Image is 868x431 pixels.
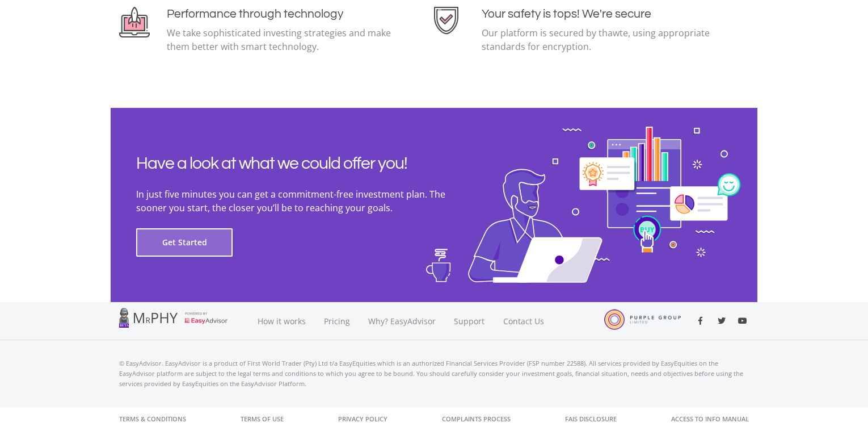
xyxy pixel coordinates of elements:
button: Get Started [136,228,233,257]
a: Support [445,302,494,340]
a: Privacy Policy [338,407,387,431]
p: In just five minutes you can get a commitment-free investment plan. The sooner you start, the clo... [136,187,477,215]
p: © EasyAdvisor. EasyAdvisor is a product of First World Trader (Pty) Ltd t/a EasyEquities which is... [119,358,749,389]
h4: Performance through technology [167,7,398,21]
p: We take sophisticated investing strategies and make them better with smart technology. [167,26,398,53]
a: Terms & Conditions [119,407,186,431]
a: Terms of Use [241,407,284,431]
a: Access to Info Manual [671,407,749,431]
a: Complaints Process [442,407,511,431]
a: Why? EasyAdvisor [359,302,445,340]
a: Pricing [315,302,359,340]
a: How it works [248,302,315,340]
a: FAIS Disclosure [565,407,617,431]
a: Contact Us [494,302,554,340]
h4: Your safety is tops! We're secure [482,7,713,21]
h2: Have a look at what we could offer you! [136,153,477,174]
p: Our platform is secured by thawte, using appropriate standards for encryption. [482,26,713,53]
